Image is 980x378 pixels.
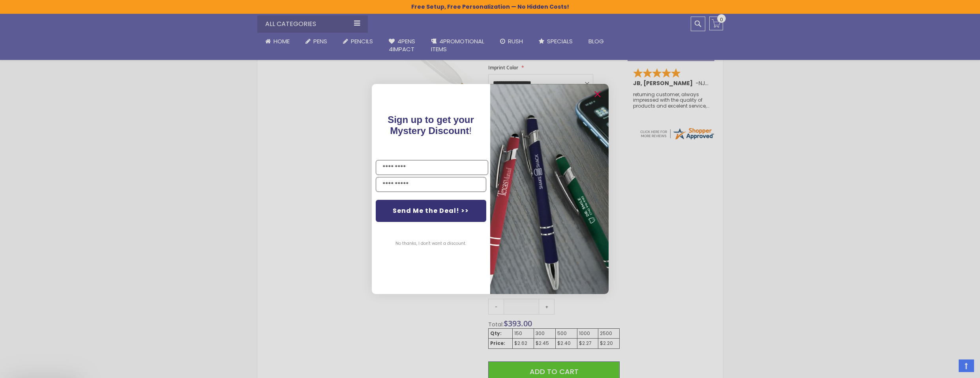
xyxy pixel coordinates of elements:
[591,88,604,101] button: Close dialog
[392,234,470,253] button: No thanks, I don't want a discount.
[388,114,474,136] span: Sign up to get your Mystery Discount
[490,84,609,294] img: pop-up-image
[388,114,474,136] span: !
[915,357,980,378] iframe: Google Customer Reviews
[376,200,486,222] button: Send Me the Deal! >>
